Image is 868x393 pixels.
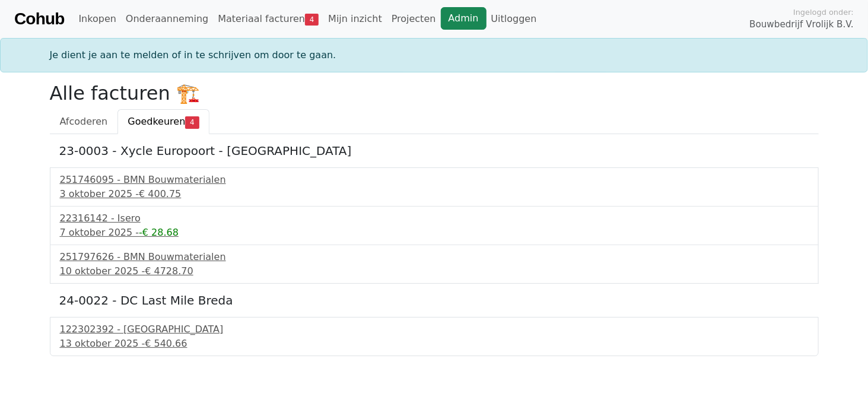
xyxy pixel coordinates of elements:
div: 10 oktober 2025 - [60,264,809,278]
div: Je dient je aan te melden of in te schrijven om door te gaan. [43,48,826,62]
a: Projecten [387,7,441,31]
div: 122302392 - [GEOGRAPHIC_DATA] [60,322,809,337]
span: Afcoderen [60,116,108,127]
a: Mijn inzicht [323,7,387,31]
span: -€ 28.68 [139,227,179,238]
span: Bouwbedrijf Vrolijk B.V. [749,18,854,31]
h5: 24-0022 - DC Last Mile Breda [59,293,809,308]
div: 22316142 - Isero [60,211,809,226]
span: € 400.75 [139,188,181,199]
div: 3 oktober 2025 - [60,187,809,201]
h2: Alle facturen 🏗️ [50,82,819,104]
a: Uitloggen [487,7,542,31]
a: Afcoderen [50,109,118,134]
div: 251746095 - BMN Bouwmaterialen [60,173,809,187]
span: 4 [185,116,199,128]
span: Goedkeuren [128,116,185,127]
a: Inkopen [74,7,120,31]
h5: 23-0003 - Xycle Europoort - [GEOGRAPHIC_DATA] [59,144,809,158]
a: Materiaal facturen4 [213,7,323,31]
span: € 4728.70 [145,265,193,277]
div: 13 oktober 2025 - [60,337,809,351]
a: 251797626 - BMN Bouwmaterialen10 oktober 2025 -€ 4728.70 [60,250,809,278]
a: Onderaanneming [121,7,213,31]
a: Cohub [14,5,64,33]
div: 7 oktober 2025 - [60,226,809,240]
span: € 540.66 [145,338,187,349]
a: 122302392 - [GEOGRAPHIC_DATA]13 oktober 2025 -€ 540.66 [60,322,809,351]
a: 251746095 - BMN Bouwmaterialen3 oktober 2025 -€ 400.75 [60,173,809,201]
a: 22316142 - Isero7 oktober 2025 --€ 28.68 [60,211,809,240]
div: 251797626 - BMN Bouwmaterialen [60,250,809,264]
a: Goedkeuren4 [117,109,209,134]
span: Ingelogd onder: [793,7,854,18]
span: 4 [305,14,319,26]
a: Admin [441,7,487,30]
